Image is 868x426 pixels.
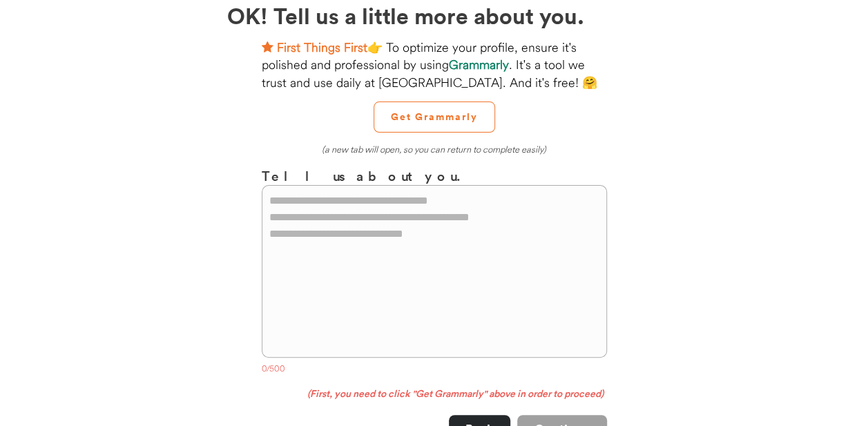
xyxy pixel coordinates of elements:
[322,144,546,155] em: (a new tab will open, so you can return to complete easily)
[262,363,607,377] div: 0/500
[277,39,367,55] strong: First Things First
[262,166,607,186] h3: Tell us about you.
[449,57,509,72] strong: Grammarly
[262,387,607,401] div: (First, you need to click "Get Grammarly" above in order to proceed)
[262,39,607,91] div: 👉 To optimize your profile, ensure it's polished and professional by using . It's a tool we trust...
[374,101,495,133] button: Get Grammarly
